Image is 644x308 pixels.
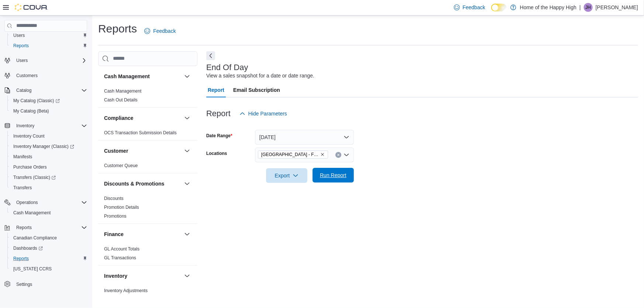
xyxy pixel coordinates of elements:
[13,108,49,114] span: My Catalog (Beta)
[104,130,177,135] a: OCS Transaction Submission Details
[13,280,35,289] a: Settings
[104,255,136,260] a: GL Transactions
[10,264,87,273] span: Washington CCRS
[1,222,90,233] button: Reports
[104,114,133,122] h3: Compliance
[10,173,87,182] span: Transfers (Classic)
[7,141,90,152] a: Inventory Manager (Classic)
[10,233,87,242] span: Canadian Compliance
[13,71,41,80] a: Customers
[13,121,37,130] button: Inventory
[579,3,581,12] p: |
[1,278,90,289] button: Settings
[13,43,29,49] span: Reports
[320,172,347,179] span: Run Report
[7,162,90,172] button: Purchase Orders
[10,142,77,151] a: Inventory Manager (Classic)
[98,128,197,140] div: Compliance
[344,152,349,158] button: Open list of options
[10,264,55,273] a: [US_STATE] CCRS
[10,31,28,40] a: Users
[491,4,507,11] input: Dark Mode
[7,208,90,218] button: Cash Management
[13,56,87,65] span: Users
[16,123,34,129] span: Inventory
[104,231,124,238] h3: Finance
[183,72,192,81] button: Cash Management
[4,33,87,307] nav: Complex example
[13,266,52,272] span: [US_STATE] CCRS
[104,204,139,210] span: Promotion Details
[16,281,32,287] span: Settings
[313,168,354,183] button: Run Report
[16,200,38,205] span: Operations
[584,3,593,12] div: Joshua Heaton
[255,130,354,145] button: [DATE]
[104,180,181,187] button: Discounts & Promotions
[104,114,181,122] button: Compliance
[206,51,215,60] button: Next
[15,4,48,11] img: Cova
[7,253,90,264] button: Reports
[104,163,138,169] span: Customer Queue
[104,297,164,302] span: Inventory by Product Historical
[13,32,25,38] span: Users
[183,146,192,155] button: Customer
[10,132,48,141] a: Inventory Count
[10,173,59,182] a: Transfers (Classic)
[10,163,50,172] a: Purchase Orders
[1,197,90,208] button: Operations
[233,83,280,97] span: Email Subscription
[13,245,43,251] span: Dashboards
[153,27,176,35] span: Feedback
[7,30,90,41] button: Users
[13,223,35,232] button: Reports
[320,152,325,157] button: Remove Strathmore - Pine Centre - Fire & Flower from selection in this group
[13,86,34,95] button: Catalog
[104,195,124,201] span: Discounts
[104,246,140,252] span: GL Account Totals
[520,3,576,12] p: Home of the Happy High
[10,244,87,253] span: Dashboards
[7,233,90,243] button: Canadian Compliance
[7,183,90,193] button: Transfers
[13,185,32,191] span: Transfers
[10,107,87,115] span: My Catalog (Beta)
[596,3,638,12] p: [PERSON_NAME]
[10,244,46,253] a: Dashboards
[104,88,141,94] span: Cash Management
[13,198,41,207] button: Operations
[335,152,341,158] button: Clear input
[10,163,87,172] span: Purchase Orders
[16,225,32,231] span: Reports
[183,230,192,239] button: Finance
[13,98,60,104] span: My Catalog (Classic)
[16,58,28,63] span: Users
[16,87,31,93] span: Catalog
[98,21,137,36] h1: Reports
[13,133,45,139] span: Inventory Count
[1,121,90,131] button: Inventory
[10,183,87,192] span: Transfers
[104,89,141,94] a: Cash Management
[98,87,197,107] div: Cash Management
[208,83,224,97] span: Report
[13,198,87,207] span: Operations
[7,172,90,183] a: Transfers (Classic)
[206,109,231,118] h3: Report
[13,279,87,288] span: Settings
[183,179,192,188] button: Discounts & Promotions
[104,214,127,219] a: Promotions
[7,96,90,106] a: My Catalog (Classic)
[104,272,181,280] button: Inventory
[13,121,87,130] span: Inventory
[10,41,32,50] a: Reports
[10,208,54,217] a: Cash Management
[271,168,303,183] span: Export
[104,205,139,210] a: Promotion Details
[491,11,492,12] span: Dark Mode
[10,254,32,263] a: Reports
[10,132,87,141] span: Inventory Count
[98,161,197,173] div: Customer
[104,163,138,168] a: Customer Queue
